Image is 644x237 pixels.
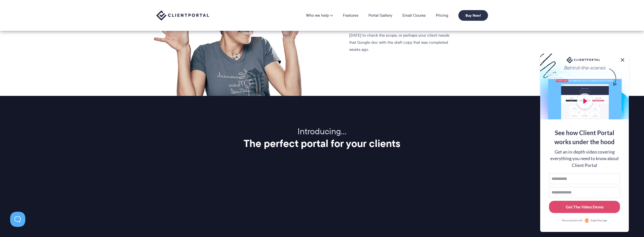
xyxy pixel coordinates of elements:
[566,204,603,210] div: Get The Video Demo
[368,13,392,17] a: Portal Gallery
[349,11,452,53] p: Most files you send will likely be emailed across. These can quickly become buried in your and yo...
[549,201,620,213] button: Get The Video Demo
[562,219,583,223] span: Personalized with
[10,212,25,227] iframe: Toggle Customer Support
[549,218,620,223] a: Personalized withRightMessage
[156,126,488,137] p: Introducing…
[306,13,333,17] a: Who we help
[156,137,488,150] h2: The perfect portal for your clients
[458,10,488,21] a: Buy Now!
[549,128,620,146] div: See how Client Portal works under the hood
[591,219,607,223] span: RightMessage
[402,13,426,17] a: Email Course
[343,13,358,17] a: Features
[549,149,620,169] div: Get an in-depth video covering everything you need to know about Client Portal
[584,218,589,223] img: Personalized with RightMessage
[436,13,448,17] a: Pricing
